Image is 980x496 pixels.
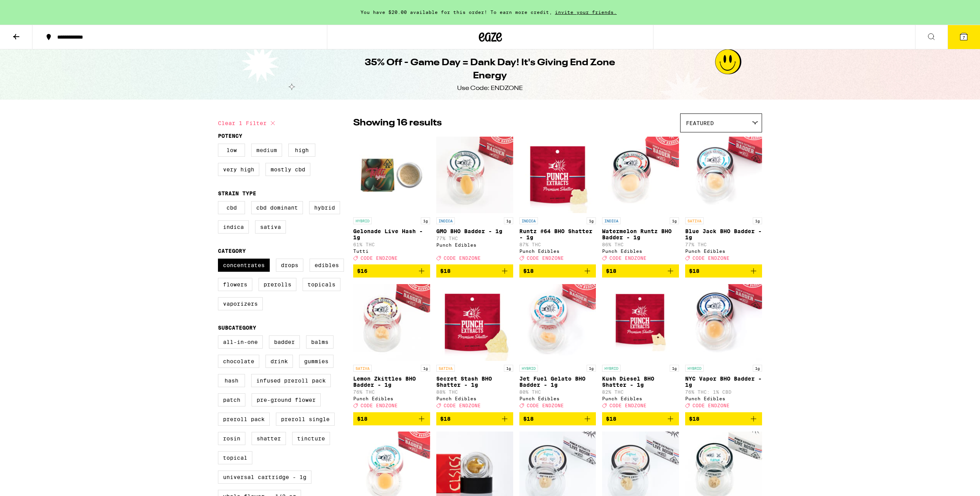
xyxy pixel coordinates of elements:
span: CODE ENDZONE [609,403,647,408]
label: Drink [265,355,293,368]
label: Balms [306,335,333,349]
legend: Subcategory [218,325,256,331]
label: Preroll Single [276,413,335,426]
img: Punch Edibles - GMO BHO Badder - 1g [436,136,513,213]
button: 7 [948,25,980,49]
label: Patch [218,393,245,406]
span: CODE ENDZONE [692,256,730,261]
label: Hybrid [309,201,340,214]
label: Sativa [255,220,286,234]
label: Edibles [310,259,344,272]
label: Gummies [299,355,333,368]
p: INDICA [602,217,621,224]
div: Punch Edibles [519,396,596,401]
p: 61% THC [353,242,430,247]
span: $18 [689,268,699,274]
label: Medium [251,144,282,157]
span: invite your friends. [552,10,619,15]
a: Open page for Jet Fuel Gelato BHO Badder - 1g from Punch Edibles [519,284,596,412]
p: 1g [587,365,596,372]
label: Flowers [218,278,252,291]
p: 77% THC [436,236,513,241]
p: Lemon Zkittles BHO Badder - 1g [353,376,430,388]
button: Add to bag [519,412,596,425]
p: 1g [421,365,430,372]
p: HYBRID [519,365,538,372]
p: 1g [504,365,513,372]
img: Punch Edibles - Watermelon Runtz BHO Badder - 1g [602,136,679,213]
span: CODE ENDZONE [444,256,481,261]
span: CODE ENDZONE [361,403,398,408]
a: Open page for Blue Jack BHO Badder - 1g from Punch Edibles [685,136,762,264]
p: INDICA [519,217,538,224]
a: Open page for Runtz #64 BHO Shatter - 1g from Punch Edibles [519,136,596,264]
a: Open page for Kush Diesel BHO Shatter - 1g from Punch Edibles [602,284,679,412]
legend: Potency [218,133,242,139]
p: 87% THC [519,242,596,247]
div: Punch Edibles [436,396,513,401]
p: 1g [753,217,762,224]
span: Hi. Need any help? [5,5,56,12]
p: 76% THC [353,389,430,394]
p: Secret Stash BHO Shatter - 1g [436,376,513,388]
p: 88% THC [436,389,513,394]
button: Add to bag [436,264,513,278]
label: Very High [218,163,259,176]
p: 1g [753,365,762,372]
p: HYBRID [685,365,704,372]
button: Add to bag [685,412,762,425]
p: SATIVA [353,365,372,372]
span: $18 [606,416,616,422]
span: $18 [523,416,534,422]
label: Drops [276,259,303,272]
legend: Category [218,248,246,254]
a: Open page for GMO BHO Badder - 1g from Punch Edibles [436,136,513,264]
img: Punch Edibles - Lemon Zkittles BHO Badder - 1g [353,284,430,361]
p: Gelonade Live Hash - 1g [353,228,430,240]
label: CBD Dominant [251,201,303,214]
img: Punch Edibles - Secret Stash BHO Shatter - 1g [436,284,513,361]
span: You have $20.00 available for this order! To earn more credit, [361,10,552,15]
span: CODE ENDZONE [361,256,398,261]
img: Punch Edibles - Kush Diesel BHO Shatter - 1g [602,284,679,361]
label: Tincture [292,432,330,445]
button: Add to bag [436,412,513,425]
button: Add to bag [602,412,679,425]
div: Punch Edibles [436,242,513,247]
p: SATIVA [436,365,455,372]
p: 77% THC [685,242,762,247]
label: Topicals [303,278,340,291]
label: Low [218,144,245,157]
label: Badder [269,335,300,349]
p: HYBRID [602,365,621,372]
img: Punch Edibles - Jet Fuel Gelato BHO Badder - 1g [519,284,596,361]
span: $18 [523,268,534,274]
button: Add to bag [685,264,762,278]
span: $18 [440,268,451,274]
button: Add to bag [519,264,596,278]
p: GMO BHO Badder - 1g [436,228,513,234]
span: Featured [686,120,714,126]
p: INDICA [436,217,455,224]
p: 86% THC [602,242,679,247]
h1: 35% Off - Game Day = Dank Day! It's Giving End Zone Energy [349,56,631,83]
button: Add to bag [353,264,430,278]
p: NYC Vapor BHO Badder - 1g [685,376,762,388]
div: Punch Edibles [519,249,596,254]
p: Blue Jack BHO Badder - 1g [685,228,762,240]
button: Add to bag [353,412,430,425]
div: Punch Edibles [353,396,430,401]
p: 80% THC [519,389,596,394]
a: Open page for Watermelon Runtz BHO Badder - 1g from Punch Edibles [602,136,679,264]
label: CBD [218,201,245,214]
span: $18 [606,268,616,274]
p: 1g [670,217,679,224]
label: Mostly CBD [265,163,310,176]
p: Showing 16 results [353,117,442,130]
a: Open page for Secret Stash BHO Shatter - 1g from Punch Edibles [436,284,513,412]
label: Chocolate [218,355,259,368]
span: $18 [440,416,451,422]
label: Indica [218,220,249,234]
label: High [288,144,315,157]
span: CODE ENDZONE [444,403,481,408]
